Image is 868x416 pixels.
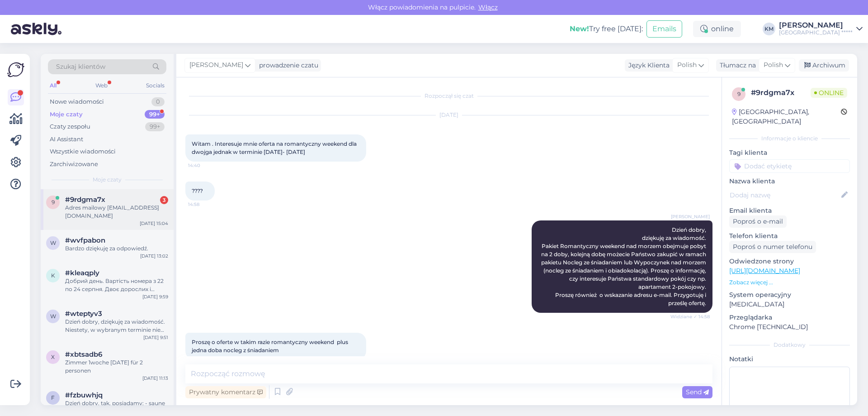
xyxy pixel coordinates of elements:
[729,290,850,300] p: System operacyjny
[65,310,102,318] span: #wteptyv3
[145,122,165,131] div: 99+
[729,322,850,332] p: Chrome [TECHNICAL_ID]
[729,267,800,275] a: [URL][DOMAIN_NAME]
[729,300,850,309] p: [MEDICAL_DATA]
[693,21,741,37] div: online
[188,162,222,169] span: 14:40
[732,107,841,126] div: [GEOGRAPHIC_DATA], [GEOGRAPHIC_DATA]
[56,62,105,72] span: Szukaj klientów
[255,61,318,70] div: prowadzenie czatu
[677,60,697,70] span: Polish
[570,24,643,34] div: Try free [DATE]:
[763,23,775,35] div: KM
[144,80,166,91] div: Socials
[65,318,168,334] div: Dzień dobry, dziękuję za wiadomość. Niestety, w wybranym terminie nie posiadamy już dostępnych po...
[142,293,168,300] div: [DATE] 9:59
[185,92,712,100] div: Rozpoczął się czat
[145,110,165,119] div: 99+
[51,394,55,401] span: f
[737,91,741,97] span: 9
[189,60,243,70] span: [PERSON_NAME]
[729,354,850,364] p: Notatki
[570,24,589,33] b: New!
[52,199,55,206] span: 9
[140,253,168,259] div: [DATE] 13:02
[671,213,710,220] span: [PERSON_NAME]
[730,190,840,200] input: Dodaj nazwę
[192,187,203,194] span: ????
[729,241,816,253] div: Poproś o numer telefonu
[65,269,99,277] span: #kleaqply
[686,388,709,396] span: Send
[646,20,682,38] button: Emails
[729,215,787,228] div: Poproś o e-mail
[729,177,850,186] p: Nazwa klienta
[50,135,83,144] div: AI Assistant
[65,391,103,399] span: #fzbuwhjq
[811,88,847,98] span: Online
[670,313,710,320] span: Widziane ✓ 14:58
[65,244,168,253] div: Bardzo dziękuję za odpowiedź.
[7,61,24,78] img: Askly Logo
[143,334,168,341] div: [DATE] 9:51
[729,159,850,173] input: Dodać etykietę
[65,350,102,359] span: #xbtsadb6
[50,97,104,106] div: Nowe wiadomości
[185,111,712,119] div: [DATE]
[716,61,756,70] div: Tłumacz na
[50,122,90,131] div: Czaty zespołu
[65,204,168,220] div: Adres mailowy [EMAIL_ADDRESS][DOMAIN_NAME]
[185,386,266,398] div: Prywatny komentarz
[729,231,850,241] p: Telefon klienta
[151,97,165,106] div: 0
[729,313,850,322] p: Przeglądarka
[48,80,58,91] div: All
[779,22,863,36] a: [PERSON_NAME][GEOGRAPHIC_DATA] *****
[160,196,168,204] div: 3
[50,239,56,246] span: w
[50,147,116,156] div: Wszystkie wiadomości
[729,206,850,215] p: Email klienta
[50,110,83,119] div: Moje czaty
[729,148,850,158] p: Tagi klienta
[51,272,55,279] span: k
[50,313,56,320] span: w
[65,399,168,416] div: Dzień dobry, tak, posiadamy: - saunę suchą 80-90°C sauna sucha 70°C (Sanarium), - saunę parową 50...
[142,375,168,382] div: [DATE] 11:13
[93,176,122,184] span: Moje czaty
[476,3,500,11] span: Włącz
[192,140,358,155] span: Witam . Interesuje mnie oferta na romantyczny weekend dla dwojga jednak w terminie [DATE]- [DATE]
[51,354,55,360] span: x
[729,341,850,349] div: Dodatkowy
[188,201,222,208] span: 14:58
[140,220,168,227] div: [DATE] 15:04
[65,236,105,244] span: #wvfpabon
[729,134,850,143] div: Informacje o kliencie
[192,339,349,354] span: Proszę o oferte w takim razie romantyczny weekend plus jedna doba nocleg z śniadaniem
[625,61,670,70] div: Język Klienta
[751,87,811,98] div: # 9rdgma7x
[799,59,849,72] div: Archiwum
[65,359,168,375] div: Zimmer 1woche [DATE] für 2 personen
[729,257,850,266] p: Odwiedzone strony
[779,22,853,29] div: [PERSON_NAME]
[94,80,109,91] div: Web
[764,60,783,70] span: Polish
[65,277,168,293] div: Добрий день. Вартість номера з 22 по 24 серпня. Двоє дорослих і дитина 10 років? + Сніданок.Вариі...
[729,278,850,287] p: Zobacz więcej ...
[65,196,105,204] span: #9rdgma7x
[50,160,98,169] div: Zarchiwizowane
